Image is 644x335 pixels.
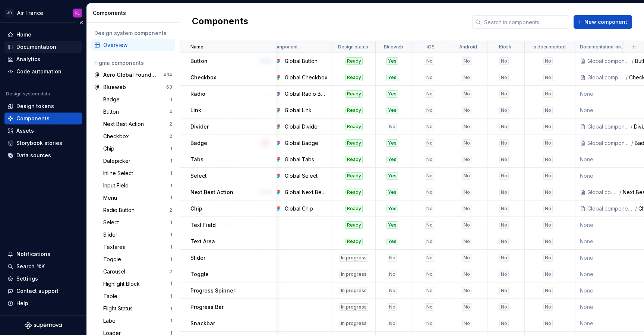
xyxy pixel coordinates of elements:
div: No [462,303,471,311]
button: Help [4,297,82,309]
div: No [499,238,509,245]
p: Text Field [190,221,216,229]
div: 2 [169,269,172,275]
div: Checkbox [103,133,132,140]
div: No [543,320,553,327]
a: Datepicker1 [100,155,175,167]
div: In progress [340,287,368,294]
p: Slider [190,254,205,262]
p: Progress Spinner [190,287,235,294]
div: Ready [345,90,363,98]
div: Blueweb [103,83,126,91]
div: 1 [170,232,172,238]
div: 4 [169,109,172,115]
div: 1 [170,183,172,189]
div: No [499,221,509,229]
p: Android [459,44,477,50]
a: Overview [91,39,175,51]
div: Input Field [103,182,132,189]
div: / [631,139,635,147]
div: Yes [386,238,398,245]
div: Figma components [94,59,172,67]
a: Storybook stories [4,137,82,149]
a: Table1 [100,290,175,302]
div: Global Badge [285,139,328,147]
button: ADAir FranceFL [1,5,85,21]
div: No [499,254,509,262]
div: Select [103,219,122,226]
div: Button [103,108,122,116]
div: 1 [170,244,172,250]
button: Search ⌘K [4,260,82,272]
td: None [253,282,332,299]
div: 1 [170,195,172,201]
a: Carousel2 [100,266,175,278]
div: Global Next Best Action [285,189,328,196]
div: 1 [170,256,172,262]
div: No [543,254,553,262]
div: No [543,172,553,180]
div: 1 [170,318,172,324]
div: No [543,287,553,294]
div: No [462,287,471,294]
div: No [499,320,509,327]
div: No [462,172,471,180]
td: None [253,266,332,282]
div: 1 [170,97,172,102]
div: 2 [169,207,172,213]
a: Home [4,29,82,41]
div: No [543,271,553,278]
a: Data sources [4,149,82,161]
div: Yes [386,205,398,212]
p: Divider [190,123,209,130]
div: Storybook stories [16,139,62,147]
div: Ready [345,74,363,81]
div: Air France [17,9,43,17]
div: Global Select [285,172,328,180]
a: Radio Button2 [100,204,175,216]
div: No [462,74,471,81]
div: No [462,320,471,327]
div: / [634,205,638,212]
td: None [253,250,332,266]
span: New component [584,18,627,26]
svg: Supernova Logo [25,322,62,329]
div: No [499,107,509,114]
div: No [499,156,509,163]
a: Inline Select1 [100,167,175,179]
div: In progress [340,320,368,327]
div: Carousel [103,268,128,275]
div: No [499,57,509,65]
div: AD [5,9,14,18]
div: Radio Button [103,206,138,214]
div: No [499,90,509,98]
div: No [543,221,553,229]
div: Badge [103,96,123,103]
div: Design tokens [16,102,54,110]
div: Design system components [94,29,172,37]
a: Menu1 [100,192,175,204]
div: Ready [345,238,363,245]
p: Badge [190,139,207,147]
a: Toggle1 [100,253,175,265]
div: Inline Select [103,170,136,177]
div: Ready [345,57,363,65]
div: Global Divider [285,123,328,130]
div: Yes [386,156,398,163]
div: 1 [170,158,172,164]
div: No [425,139,434,147]
td: None [253,315,332,332]
div: No [462,238,471,245]
div: Components [93,9,177,17]
div: No [462,271,471,278]
div: Global Chip [285,205,328,212]
div: Toggle [103,256,124,263]
div: No [425,107,434,114]
div: Contact support [16,287,59,295]
div: No [462,205,471,212]
div: No [543,205,553,212]
div: No [543,303,553,311]
div: Chip [103,145,117,152]
p: Checkbox [190,74,216,81]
